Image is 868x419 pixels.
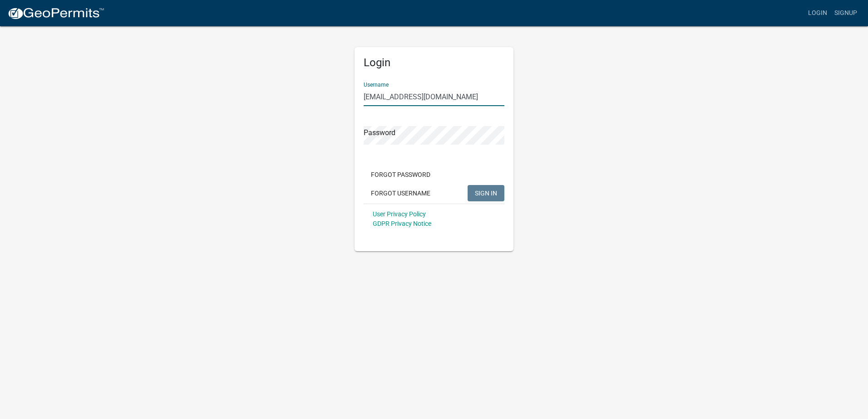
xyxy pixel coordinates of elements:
[364,166,438,183] button: Forgot Password
[831,5,861,22] a: Signup
[475,189,497,196] span: SIGN IN
[364,56,504,69] h5: Login
[364,185,438,201] button: Forgot Username
[468,185,504,201] button: SIGN IN
[373,210,426,218] a: User Privacy Policy
[373,220,431,227] a: GDPR Privacy Notice
[804,5,831,22] a: Login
